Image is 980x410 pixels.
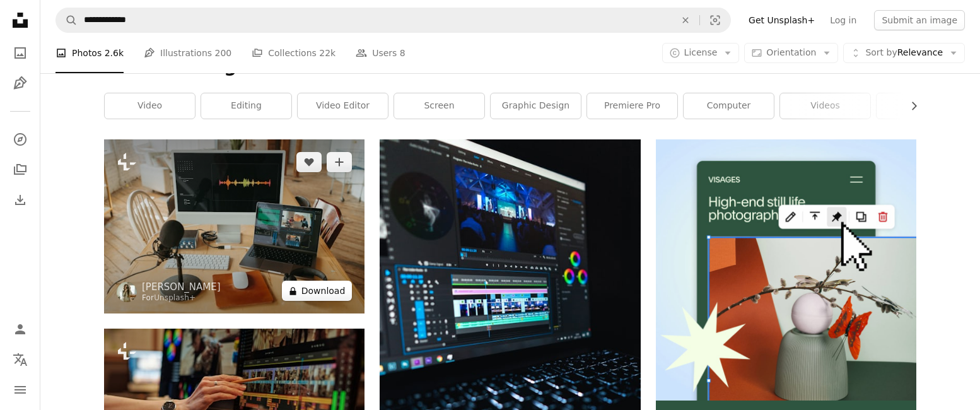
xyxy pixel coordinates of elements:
a: video [105,93,195,119]
a: Illustrations [8,71,33,96]
button: Add to Collection [327,152,352,172]
img: a laptop computer sitting on top of a wooden desk [104,139,365,313]
button: Clear [672,8,699,32]
a: [PERSON_NAME] [142,281,221,293]
button: Search Unsplash [56,8,78,32]
img: file-1723602894256-972c108553a7image [656,139,916,400]
button: Language [8,347,33,372]
span: 22k [319,46,335,60]
a: Get Unsplash+ [741,10,822,30]
a: Users 8 [356,33,405,73]
span: 200 [215,46,232,60]
a: black laptop computer [380,329,640,341]
button: scroll list to the right [902,93,916,119]
button: License [662,43,740,63]
div: For [142,293,221,303]
span: Orientation [766,47,816,57]
form: Find visuals sitewide [55,8,731,33]
a: graphic design [491,93,581,119]
a: videos [780,93,870,119]
a: screen [394,93,484,119]
a: Explore [8,127,33,152]
a: computer [684,93,774,119]
a: editing [201,93,291,119]
img: Go to Stephanie Berbec's profile [117,282,137,302]
button: Menu [8,377,33,402]
button: Like [296,152,322,172]
a: premiere pro [587,93,677,119]
span: Relevance [865,47,943,59]
span: Sort by [865,47,897,57]
button: Submit an image [874,10,965,30]
button: Orientation [744,43,838,63]
a: Unsplash+ [154,293,195,302]
button: Sort byRelevance [843,43,965,63]
a: Home — Unsplash [8,8,33,35]
button: Download [282,281,353,301]
button: Visual search [700,8,730,32]
a: Collections [8,157,33,182]
a: Log in / Sign up [8,317,33,342]
a: a laptop computer sitting on top of a wooden desk [104,221,365,232]
a: Log in [822,10,864,30]
a: video editor [298,93,388,119]
span: 8 [400,46,405,60]
a: monitor [877,93,967,119]
a: Collections 22k [252,33,335,73]
a: Illustrations 200 [144,33,231,73]
a: Download History [8,187,33,213]
a: Photos [8,40,33,66]
span: License [684,47,718,57]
